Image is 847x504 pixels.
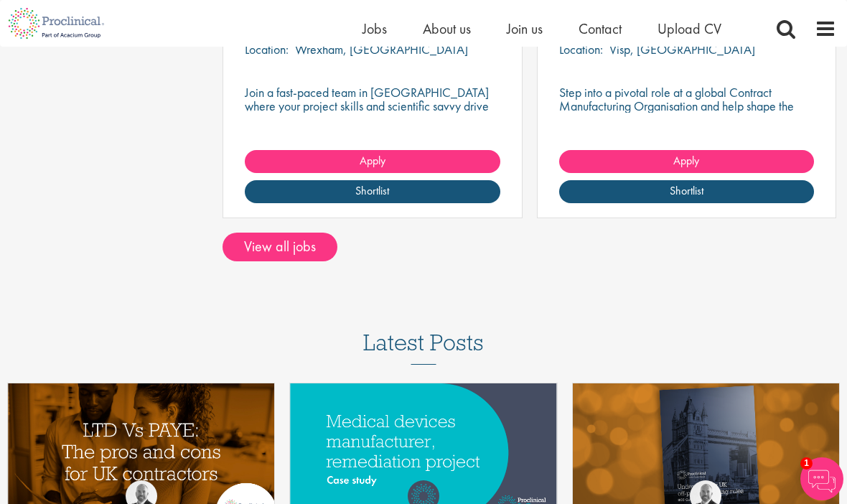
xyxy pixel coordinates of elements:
img: Chatbot [800,457,843,500]
p: Step into a pivotal role at a global Contract Manufacturing Organisation and help shape the futur... [559,85,815,126]
a: Contact [579,19,622,38]
a: Join us [507,19,543,38]
a: Jobs [362,19,387,38]
a: Apply [245,150,500,173]
span: Location: [245,41,289,57]
p: Join a fast-paced team in [GEOGRAPHIC_DATA] where your project skills and scientific savvy drive ... [245,85,500,126]
a: View all jobs [223,233,337,261]
a: Upload CV [658,19,721,38]
h3: Latest Posts [363,330,484,365]
p: Visp, [GEOGRAPHIC_DATA] [609,41,755,57]
span: 1 [800,457,813,470]
p: Wrexham, [GEOGRAPHIC_DATA] [295,41,468,57]
span: Apply [360,153,385,168]
span: Apply [673,153,699,168]
a: Shortlist [245,180,500,203]
a: Apply [559,150,815,173]
a: Shortlist [559,180,815,203]
a: About us [423,19,471,38]
span: Location: [559,41,603,57]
